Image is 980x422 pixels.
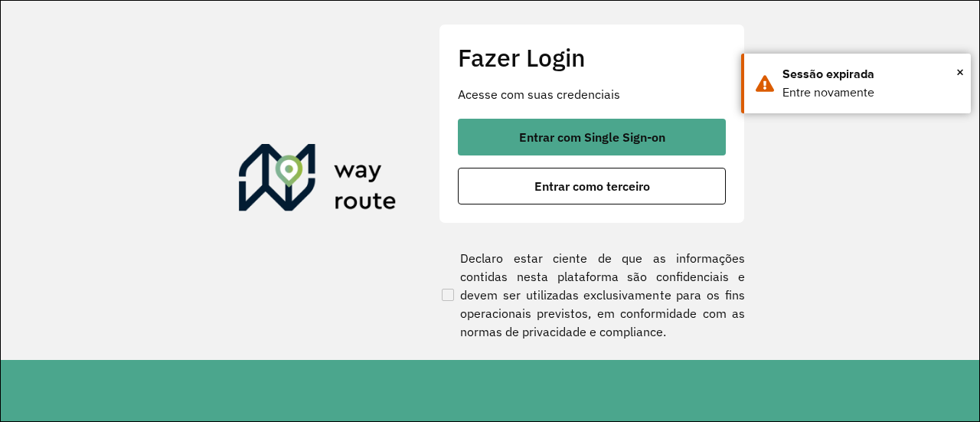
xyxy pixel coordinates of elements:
span: × [956,61,964,83]
span: Entrar como terceiro [534,180,650,192]
span: Entrar com Single Sign-on [519,131,665,143]
p: Acesse com suas credenciais [458,85,726,103]
button: button [458,119,726,155]
img: Roteirizador AmbevTech [239,144,397,218]
button: button [458,168,726,204]
h2: Fazer Login [458,43,726,72]
button: Close [956,61,964,83]
label: Declaro estar ciente de que as informações contidas nesta plataforma são confidenciais e devem se... [439,249,745,341]
div: Sessão expirada [782,65,959,83]
div: Entre novamente [782,83,959,102]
